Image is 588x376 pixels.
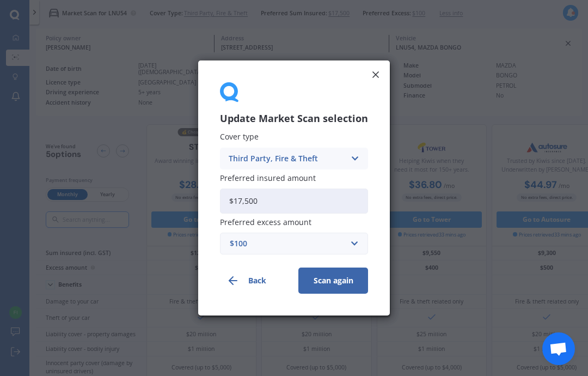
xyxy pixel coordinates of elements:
[229,153,345,165] div: Third Party, Fire & Theft
[220,189,368,214] input: Enter amount
[220,268,290,294] button: Back
[298,268,368,294] button: Scan again
[220,217,311,227] span: Preferred excess amount
[220,132,259,142] span: Cover type
[542,332,575,365] div: Open chat
[220,112,368,125] h3: Update Market Scan selection
[230,238,345,250] div: $100
[220,173,316,183] span: Preferred insured amount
